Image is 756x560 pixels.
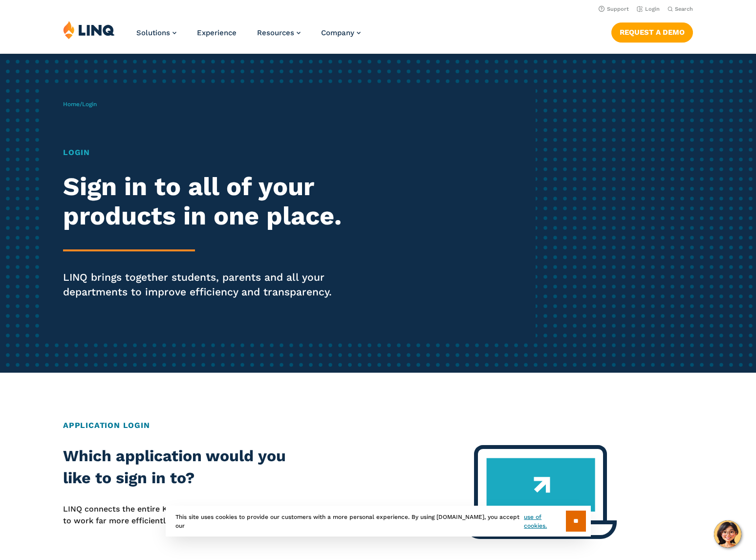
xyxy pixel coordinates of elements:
[63,101,80,108] a: Home
[714,520,741,548] button: Hello, have a question? Let’s chat.
[63,503,315,527] p: LINQ connects the entire K‑12 community, helping your district to work far more efficiently.
[63,172,354,231] h2: Sign in to all of your products in one place.
[136,21,361,53] nav: Primary Navigation
[82,101,97,108] span: Login
[63,270,354,299] p: LINQ brings together students, parents and all your departments to improve efficiency and transpa...
[637,6,660,12] a: Login
[257,28,301,37] a: Resources
[136,28,170,37] span: Solutions
[611,21,693,42] nav: Button Navigation
[63,420,693,431] h2: Application Login
[136,28,176,37] a: Solutions
[599,6,629,12] a: Support
[257,28,294,37] span: Resources
[321,28,361,37] a: Company
[166,506,591,537] div: This site uses cookies to provide our customers with a more personal experience. By using [DOMAIN...
[63,445,315,490] h2: Which application would you like to sign in to?
[197,28,237,37] a: Experience
[63,147,354,158] h1: Login
[668,5,693,13] button: Open Search Bar
[524,513,565,530] a: use of cookies.
[675,6,693,12] span: Search
[321,28,354,37] span: Company
[611,22,693,42] a: Request a Demo
[63,101,97,108] span: /
[63,21,115,39] img: LINQ | K‑12 Software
